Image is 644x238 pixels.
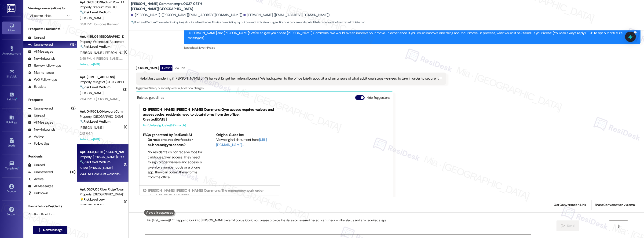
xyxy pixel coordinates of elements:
[180,86,204,90] span: Additional charges
[33,226,67,234] button: New Message
[28,127,55,132] div: New Inbounds
[104,51,128,55] span: [PERSON_NAME]
[174,66,185,70] div: 2:43 PM
[79,136,124,142] div: Archived on [DATE]
[131,1,225,11] b: [PERSON_NAME] Commons: Apt. 0037, 08TH [PERSON_NAME][GEOGRAPHIC_DATA]
[80,131,93,135] div: 2:51 PM: Y
[28,141,50,146] div: Follow Ups
[28,170,53,175] div: Unanswered
[561,224,565,228] i: 
[38,228,41,232] i: 
[2,160,21,172] a: Templates •
[366,95,390,100] label: Hide Suggestions
[131,20,156,24] strong: 🔧 Risk Level: Medium
[28,113,45,118] div: Unread
[140,76,439,81] div: Hello! Just wondering if [PERSON_NAME] of 49 harvest Dr get her referral bonus? We had spoken to ...
[28,5,72,12] label: Viewing conversations for
[28,56,55,61] div: New Inbounds
[137,95,164,102] div: Related guidelines
[80,125,103,130] span: [PERSON_NAME]
[216,132,244,137] b: Original Guideline
[80,154,123,159] div: Property: [PERSON_NAME][GEOGRAPHIC_DATA]
[28,35,45,40] div: Unread
[28,191,48,196] div: Unknown
[16,97,17,100] span: •
[80,56,595,61] div: 3:49 PM: Hi [PERSON_NAME]......this is Al...yes the remaining light on the southeast corner of th...
[80,160,110,164] strong: 🔧 Risk Level: Medium
[80,39,123,44] div: Property: Westmount Apartments
[556,220,579,231] button: Send
[28,49,53,54] div: All Messages
[143,107,276,117] div: [PERSON_NAME] [PERSON_NAME] Commons: Gym access requires waivers and access codes, residents need...
[30,12,65,19] input: All communities
[80,85,110,89] strong: 🔧 Risk Level: Medium
[28,106,53,111] div: Unanswered
[567,223,574,228] span: Send
[80,97,270,101] div: 2:54 PM: Hi [PERSON_NAME], when did they treat it? No one was at my house [DATE]. I was hoping th...
[2,91,21,103] a: Insights •
[216,137,276,147] div: View original document here
[69,168,77,176] div: (16)
[69,41,77,48] div: (18)
[148,137,203,147] li: Do residents receive fobs for clubhouse/gym access?
[2,137,21,149] a: Leads
[143,117,276,122] div: Created [DATE]
[143,123,276,128] div: Portfolio level guideline ( 69 % match)
[28,163,45,168] div: Unread
[80,80,123,84] div: Property: Village of [GEOGRAPHIC_DATA]
[207,46,215,50] span: Praise
[28,177,44,182] div: Active
[28,212,56,217] div: Past Residents
[80,5,123,10] div: Property: Stadium Row LLC
[28,63,61,68] div: Review follow-ups
[28,42,53,47] div: Unanswered
[80,203,103,207] span: [PERSON_NAME]
[28,184,53,189] div: All Messages
[148,180,203,190] li: How can residents access the clubhouse/gym?
[160,65,172,71] div: Question
[7,4,16,13] img: ResiDesk Logo
[171,86,180,90] span: Referral ,
[145,217,531,234] textarea: Hi {{first_name}}! I'm happy to look into [PERSON_NAME] referral bonus. Could you please provide
[23,154,77,159] div: Residents
[21,51,22,55] span: •
[80,44,110,49] strong: 🔧 Risk Level: Medium
[592,200,639,210] button: Share Conversation via email
[617,224,620,228] i: 
[216,137,267,147] a: [URL][DOMAIN_NAME]…
[188,31,633,41] div: Hi [PERSON_NAME] and [PERSON_NAME]! We're so glad you chose [PERSON_NAME] Commons! We would love ...
[80,197,105,201] strong: 💡 Risk Level: Low
[23,26,77,31] div: Prospects + Residents
[80,114,123,119] div: Property: [GEOGRAPHIC_DATA]
[80,75,123,80] div: Apt. [STREET_ADDRESS]
[23,204,77,209] div: Past + Future Residents
[80,109,123,114] div: Apt. 0475CS, Q Newport Commons II
[43,227,62,232] span: New Message
[80,22,327,26] div: 3:58 PM: How does the trash pickup work? Does it have to be in the can? I left mine out in the ha...
[80,187,123,192] div: Apt. 0207, 05 River Ridge Townhomes LLC
[2,68,21,80] a: Site Visit •
[80,192,123,197] div: Property: [GEOGRAPHIC_DATA] Townhomes
[79,62,124,67] div: Archived on [DATE]
[28,120,53,125] div: All Messages
[80,119,110,124] strong: 🔧 Risk Level: Medium
[551,200,589,210] button: Get Conversation Link
[28,84,46,89] div: Escalate
[80,10,110,14] strong: 🔧 Risk Level: Medium
[2,114,21,126] a: Buildings
[2,22,21,34] a: Inbox
[67,14,70,18] i: 
[2,205,21,218] a: Support
[23,97,77,102] div: Prospects
[17,74,18,77] span: •
[28,134,44,139] div: Active
[243,13,329,18] div: [PERSON_NAME]. ([EMAIL_ADDRESS][DOMAIN_NAME])
[28,70,54,75] div: Maintenance
[197,46,207,50] span: Move in ,
[143,132,192,137] b: FAQs generated by ResiDesk AI
[80,172,366,176] div: 2:43 PM: Hello! Just wondering if [PERSON_NAME] of 49 harvest Dr get her referral bonus? We had s...
[28,77,57,82] div: WO Follow-ups
[80,34,123,39] div: Apt. 4135, 06 [GEOGRAPHIC_DATA] Homes
[80,150,123,154] div: Apt. 0037, 08TH [PERSON_NAME][GEOGRAPHIC_DATA]
[80,91,103,95] span: [PERSON_NAME]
